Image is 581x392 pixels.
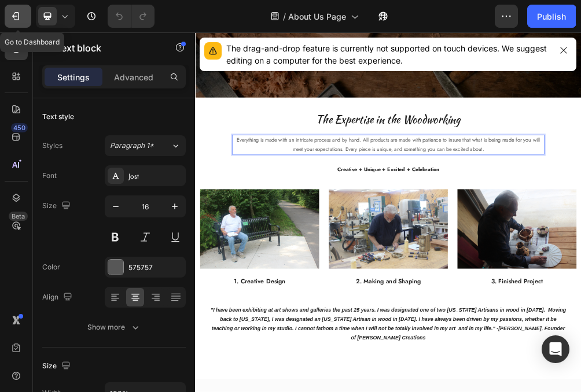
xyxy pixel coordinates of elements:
div: Color [42,262,60,272]
div: 575757 [128,262,183,273]
div: Open Intercom Messenger [542,335,569,363]
div: Undo/Redo [108,5,155,28]
span: / [283,10,286,23]
div: Publish [537,10,566,23]
div: 450 [11,123,28,132]
button: Paragraph 1* [105,135,186,156]
p: Advanced [114,71,153,83]
div: Size [42,198,73,214]
p: Settings [57,71,90,83]
div: Styles [42,140,62,151]
button: Publish [527,5,576,28]
div: The drag-and-drop feature is currently not supported on touch devices. We suggest editing on a co... [226,42,551,66]
div: Jost [128,171,183,182]
div: Show more [87,321,141,333]
div: Font [42,171,57,181]
button: Show more [42,317,186,338]
div: Beta [9,212,28,221]
span: About Us Page [288,10,346,23]
iframe: Design area [195,32,581,392]
div: Text style [42,112,74,122]
span: Paragraph 1* [110,140,154,151]
p: Text block [56,41,155,55]
div: Align [42,290,75,305]
div: Size [42,358,73,374]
